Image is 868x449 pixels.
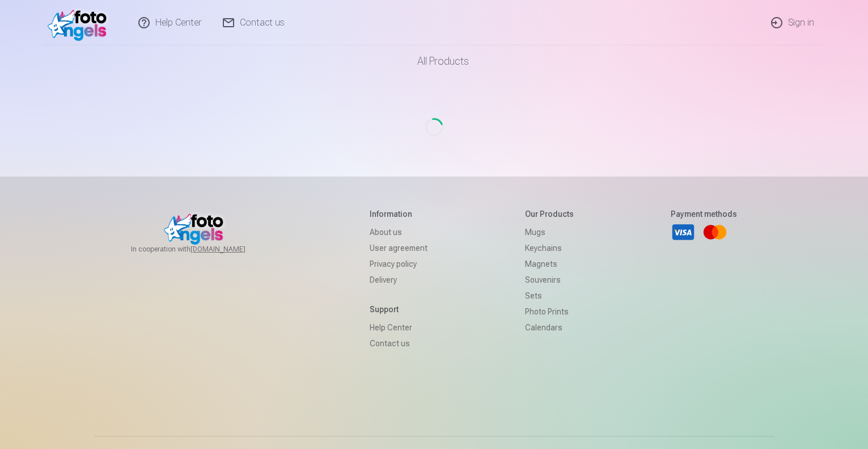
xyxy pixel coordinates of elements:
[370,272,427,288] a: Delivery
[386,45,482,77] a: All products
[131,245,273,254] span: In cooperation with
[370,256,427,272] a: Privacy policy
[525,224,574,240] a: Mugs
[370,240,427,256] a: User agreement
[525,208,574,220] h5: Our products
[370,208,427,220] h5: Information
[525,256,574,272] a: Magnets
[671,220,696,245] a: Visa
[525,272,574,288] a: Souvenirs
[190,245,273,254] a: [DOMAIN_NAME]
[525,320,574,335] a: Calendars
[370,320,427,335] a: Help Center
[370,335,427,351] a: Contact us
[370,224,427,240] a: About us
[702,220,727,245] a: Mastercard
[525,288,574,304] a: Sets
[671,208,737,220] h5: Payment methods
[525,240,574,256] a: Keychains
[525,304,574,320] a: Photo prints
[370,304,427,315] h5: Support
[48,5,113,41] img: /v1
